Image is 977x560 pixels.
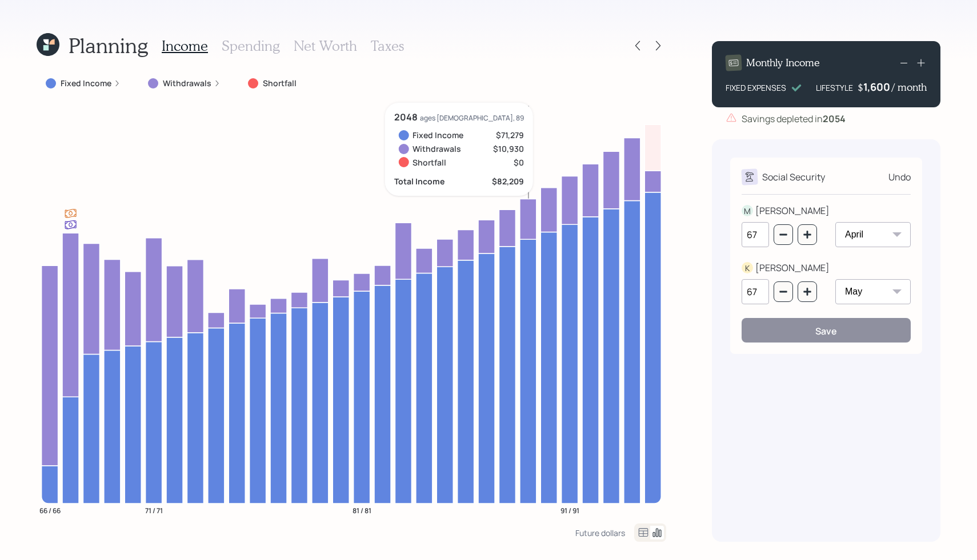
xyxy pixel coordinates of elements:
div: Save [815,325,837,337]
label: Withdrawals [163,78,211,89]
div: Future dollars [575,527,625,538]
div: FIXED EXPENSES [726,82,786,94]
h3: Taxes [371,38,404,54]
div: [PERSON_NAME] [755,204,830,217]
tspan: 71 / 71 [145,505,163,515]
h3: Spending [222,38,280,54]
div: [PERSON_NAME] [755,261,830,275]
h4: / month [892,81,927,94]
h1: Planning [69,33,148,58]
tspan: 91 / 91 [560,505,579,515]
div: 1,600 [863,80,892,94]
tspan: 81 / 81 [353,505,371,515]
div: Undo [888,170,911,184]
div: M [742,205,753,217]
h3: Income [162,38,208,54]
b: 2054 [823,112,846,125]
label: Shortfall [263,78,297,89]
div: K [742,262,753,274]
h4: Monthly Income [746,57,820,69]
button: Save [742,318,911,343]
h4: $ [858,81,863,94]
div: LIFESTYLE [816,82,853,94]
div: Social Security [762,170,825,184]
div: Savings depleted in [742,112,846,126]
h3: Net Worth [294,38,357,54]
tspan: 66 / 66 [39,505,61,515]
label: Fixed Income [61,78,111,89]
